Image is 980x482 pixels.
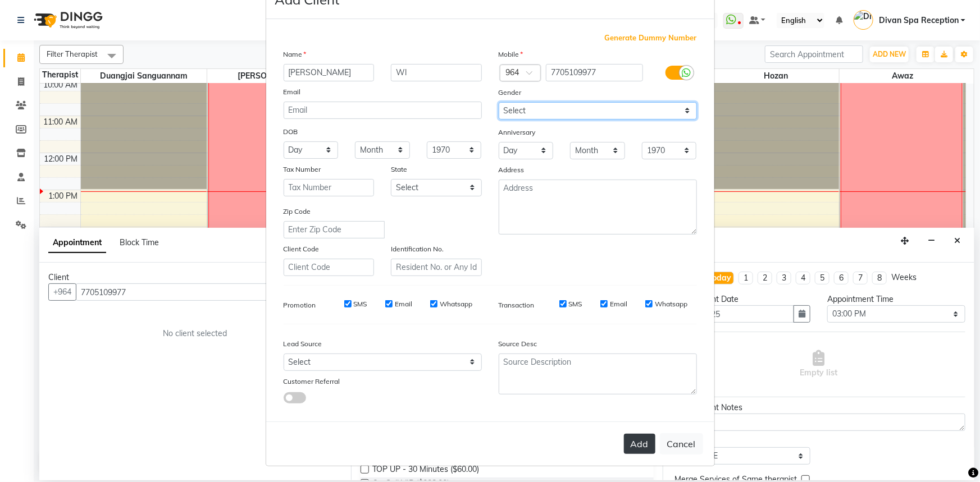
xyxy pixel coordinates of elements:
[440,299,472,309] label: Whatsapp
[284,164,321,175] label: Tax Number
[499,300,535,310] label: Transaction
[391,164,407,175] label: State
[284,339,322,349] label: Lead Source
[395,299,412,309] label: Email
[284,102,482,119] input: Email
[284,206,311,217] label: Zip Code
[284,300,316,310] label: Promotion
[284,64,375,81] input: First Name
[284,87,301,97] label: Email
[391,244,444,254] label: Identification No.
[499,127,536,137] label: Anniversary
[284,259,375,276] input: Client Code
[284,49,307,59] label: Name
[499,339,537,349] label: Source Desc
[655,299,687,309] label: Whatsapp
[284,244,320,254] label: Client Code
[354,299,367,309] label: SMS
[284,127,298,137] label: DOB
[624,434,655,454] button: Add
[605,33,697,44] span: Generate Dummy Number
[284,179,375,196] input: Tax Number
[499,88,522,98] label: Gender
[610,299,627,309] label: Email
[499,49,523,59] label: Mobile
[284,221,385,238] input: Enter Zip Code
[660,433,703,455] button: Cancel
[499,165,525,175] label: Address
[391,64,482,81] input: Last Name
[391,259,482,276] input: Resident No. or Any Id
[546,64,643,81] input: Mobile
[284,377,340,387] label: Customer Referral
[569,299,582,309] label: SMS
